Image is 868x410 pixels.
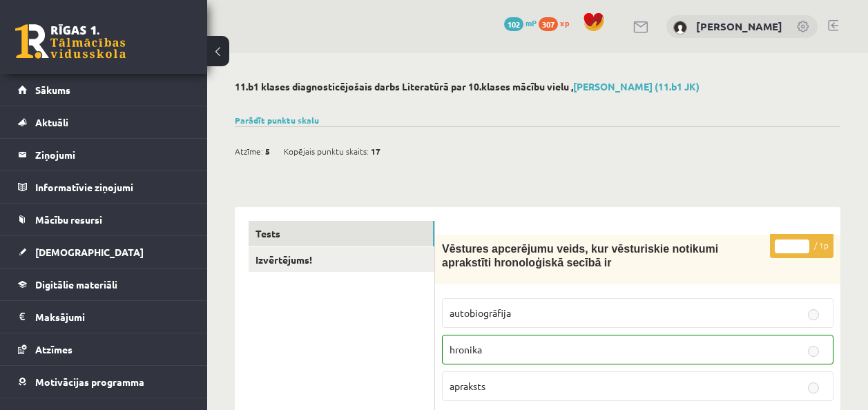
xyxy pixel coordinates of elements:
[504,17,523,31] span: 102
[35,171,190,203] legend: Informatīvie ziņojumi
[35,139,190,170] legend: Ziņojumi
[450,343,482,355] span: hronika
[18,366,190,398] a: Motivācijas programma
[573,80,700,92] a: [PERSON_NAME] (11.b1 JK)
[539,17,576,28] a: 307 xp
[18,236,190,268] a: [DEMOGRAPHIC_DATA]
[696,19,782,33] a: [PERSON_NAME]
[35,116,68,128] span: Aktuāli
[673,21,687,35] img: Dmitrijs Dmitrijevs
[18,301,190,333] a: Maksājumi
[18,269,190,300] a: Digitālie materiāli
[35,213,102,226] span: Mācību resursi
[18,106,190,138] a: Aktuāli
[18,333,190,365] a: Atzīmes
[35,301,190,333] legend: Maksājumi
[450,380,485,392] span: apraksts
[235,141,263,162] span: Atzīme:
[808,346,819,357] input: hronika
[249,247,434,273] a: Izvērtējums!
[15,24,126,59] a: Rīgas 1. Tālmācības vidusskola
[18,74,190,106] a: Sākums
[35,375,144,388] span: Motivācijas programma
[525,17,537,28] span: mP
[284,141,369,162] span: Kopējais punktu skaits:
[770,234,833,258] p: / 1p
[235,115,319,126] a: Parādīt punktu skalu
[560,17,569,28] span: xp
[504,17,537,28] a: 102 mP
[35,84,70,96] span: Sākums
[450,306,511,319] span: autobiogrāfija
[808,309,819,320] input: autobiogrāfija
[265,141,270,162] span: 5
[35,343,73,355] span: Atzīmes
[249,221,434,246] a: Tests
[35,278,117,291] span: Digitālie materiāli
[18,171,190,203] a: Informatīvie ziņojumi
[235,81,840,92] h2: 11.b1 klases diagnosticējošais darbs Literatūrā par 10.klases mācību vielu ,
[18,139,190,170] a: Ziņojumi
[35,246,144,258] span: [DEMOGRAPHIC_DATA]
[539,17,558,31] span: 307
[808,382,819,393] input: apraksts
[371,141,380,162] span: 17
[18,204,190,235] a: Mācību resursi
[442,243,718,269] span: Vēstures apcerējumu veids, kur vēsturiskie notikumi aprakstīti hronoloģiskā secībā ir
